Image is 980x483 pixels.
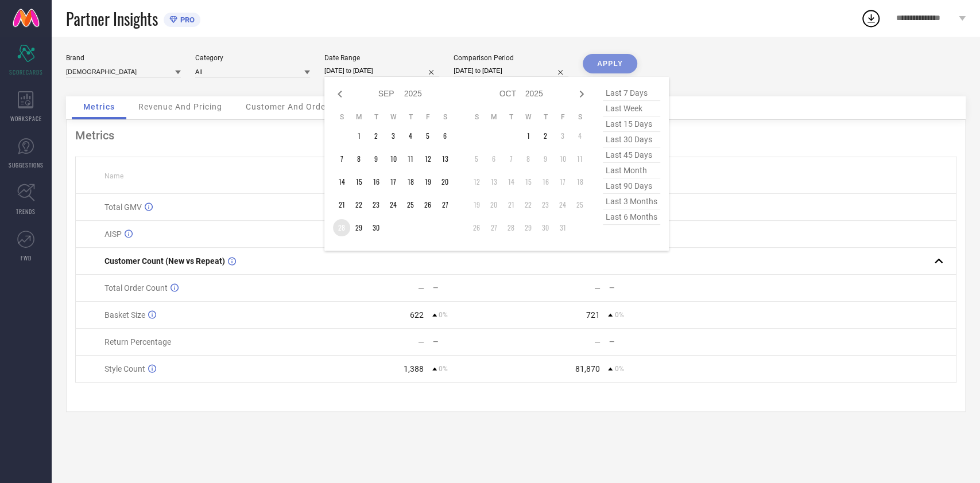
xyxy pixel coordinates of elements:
[603,194,660,209] span: last 3 months
[575,364,599,373] div: 81,870
[418,337,424,346] div: —
[468,173,485,190] td: Sun Oct 12 2025
[575,87,588,101] div: Next month
[367,150,385,168] td: Tue Sep 09 2025
[21,254,32,262] span: FWD
[468,150,485,168] td: Sun Oct 05 2025
[614,365,623,373] span: 0%
[554,150,571,168] td: Fri Oct 10 2025
[571,127,588,145] td: Sat Oct 04 2025
[554,173,571,190] td: Fri Oct 17 2025
[537,112,554,122] th: Thursday
[66,7,158,30] span: Partner Insights
[603,85,660,101] span: last 7 days
[104,283,168,293] span: Total Order Count
[367,219,385,236] td: Tue Sep 30 2025
[385,173,402,190] td: Wed Sep 17 2025
[571,196,588,213] td: Sat Oct 25 2025
[83,102,115,111] span: Metrics
[594,283,600,293] div: —
[603,178,660,194] span: last 90 days
[402,112,419,122] th: Thursday
[246,102,334,111] span: Customer And Orders
[603,116,660,132] span: last 15 days
[537,196,554,213] td: Thu Oct 23 2025
[385,112,402,122] th: Wednesday
[436,127,454,145] td: Sat Sep 06 2025
[502,173,520,190] td: Tue Oct 14 2025
[333,196,350,213] td: Sun Sep 21 2025
[520,127,537,145] td: Wed Oct 01 2025
[350,150,367,168] td: Mon Sep 08 2025
[9,68,43,76] span: SCORECARDS
[603,101,660,116] span: last week
[419,173,436,190] td: Fri Sep 19 2025
[554,112,571,122] th: Friday
[333,87,347,101] div: Previous month
[367,112,385,122] th: Tuesday
[104,229,122,239] span: AISP
[419,196,436,213] td: Fri Sep 26 2025
[324,54,439,62] div: Date Range
[104,202,142,212] span: Total GMV
[594,337,600,346] div: —
[419,127,436,145] td: Fri Sep 05 2025
[410,310,424,320] div: 622
[367,127,385,145] td: Tue Sep 02 2025
[485,112,502,122] th: Monday
[104,310,145,320] span: Basket Size
[16,207,36,216] span: TRENDS
[402,127,419,145] td: Thu Sep 04 2025
[419,112,436,122] th: Friday
[571,150,588,168] td: Sat Oct 11 2025
[537,173,554,190] td: Thu Oct 16 2025
[66,54,181,62] div: Brand
[571,112,588,122] th: Saturday
[609,338,691,346] div: —
[350,219,367,236] td: Mon Sep 29 2025
[603,147,660,163] span: last 45 days
[9,161,44,169] span: SUGGESTIONS
[609,284,691,292] div: —
[385,127,402,145] td: Wed Sep 03 2025
[350,127,367,145] td: Mon Sep 01 2025
[385,150,402,168] td: Wed Sep 10 2025
[75,128,956,142] div: Metrics
[537,219,554,236] td: Thu Oct 30 2025
[418,283,424,293] div: —
[439,365,448,373] span: 0%
[554,127,571,145] td: Fri Oct 03 2025
[554,219,571,236] td: Fri Oct 31 2025
[485,196,502,213] td: Mon Oct 20 2025
[436,196,454,213] td: Sat Sep 27 2025
[433,284,516,292] div: —
[195,54,310,62] div: Category
[520,112,537,122] th: Wednesday
[333,219,350,236] td: Sun Sep 28 2025
[502,196,520,213] td: Tue Oct 21 2025
[367,173,385,190] td: Tue Sep 16 2025
[402,150,419,168] td: Thu Sep 11 2025
[554,196,571,213] td: Fri Oct 24 2025
[433,338,516,346] div: —
[439,311,448,319] span: 0%
[502,112,520,122] th: Tuesday
[385,196,402,213] td: Wed Sep 24 2025
[367,196,385,213] td: Tue Sep 23 2025
[485,173,502,190] td: Mon Oct 13 2025
[402,196,419,213] td: Thu Sep 25 2025
[520,219,537,236] td: Wed Oct 29 2025
[537,127,554,145] td: Thu Oct 02 2025
[520,173,537,190] td: Wed Oct 15 2025
[419,150,436,168] td: Fri Sep 12 2025
[485,219,502,236] td: Mon Oct 27 2025
[468,196,485,213] td: Sun Oct 19 2025
[333,112,350,122] th: Sunday
[404,364,424,373] div: 1,388
[104,256,225,266] span: Customer Count (New vs Repeat)
[485,150,502,168] td: Mon Oct 06 2025
[603,132,660,147] span: last 30 days
[333,173,350,190] td: Sun Sep 14 2025
[468,219,485,236] td: Sun Oct 26 2025
[10,114,42,123] span: WORKSPACE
